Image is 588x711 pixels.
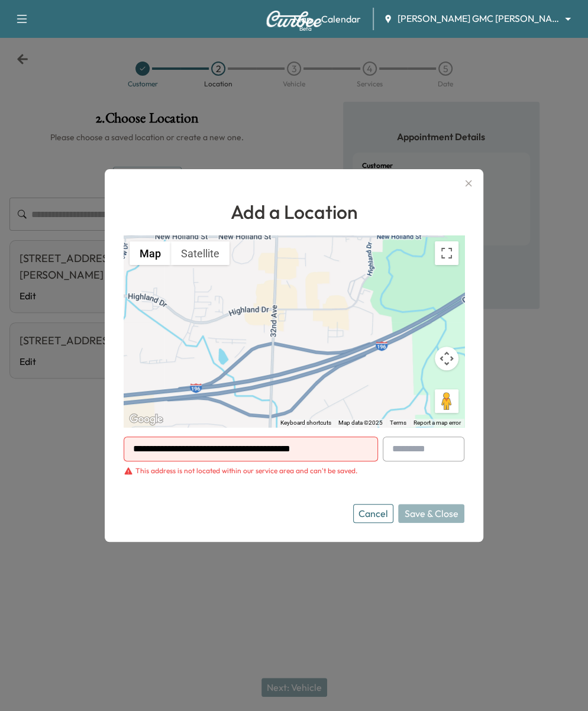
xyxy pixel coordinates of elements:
[124,198,464,226] h1: Add a Location
[135,466,357,476] div: This address is not located within our service area and can't be saved.
[280,419,331,427] button: Keyboard shortcuts
[413,419,461,426] a: Report a map error
[435,241,458,265] button: Toggle fullscreen view
[293,12,312,26] a: MapBeta
[127,412,166,427] img: Google
[398,12,560,25] span: [PERSON_NAME] GMC [PERSON_NAME]
[171,241,230,265] button: Show satellite imagery
[390,419,406,426] a: Terms (opens in new tab)
[353,504,393,523] button: Cancel
[130,241,171,265] button: Show street map
[127,412,166,427] a: Open this area in Google Maps (opens a new window)
[299,24,312,33] div: Beta
[338,419,383,426] span: Map data ©2025
[435,347,458,370] button: Map camera controls
[321,12,361,26] a: Calendar
[266,11,322,27] img: Curbee Logo
[435,389,458,413] button: Drag Pegman onto the map to open Street View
